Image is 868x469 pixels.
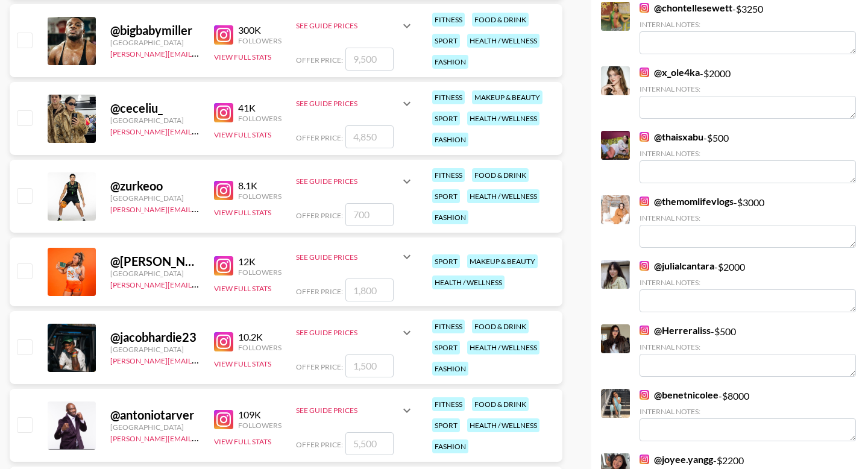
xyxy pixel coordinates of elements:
[238,409,281,421] div: 109K
[110,254,200,269] div: @ [PERSON_NAME].[PERSON_NAME]
[640,131,856,183] div: - $ 500
[110,38,200,47] div: [GEOGRAPHIC_DATA]
[432,210,468,224] div: fashion
[110,101,200,116] div: @ ceceliu_
[296,396,414,425] div: See Guide Prices
[640,132,649,142] img: Instagram
[640,326,649,335] img: Instagram
[467,254,538,268] div: makeup & beauty
[110,278,289,289] a: [PERSON_NAME][EMAIL_ADDRESS][DOMAIN_NAME]
[110,423,200,432] div: [GEOGRAPHIC_DATA]
[238,102,281,114] div: 41K
[110,345,200,354] div: [GEOGRAPHIC_DATA]
[214,437,271,446] button: View Full Stats
[238,343,281,352] div: Followers
[214,25,233,45] img: Instagram
[296,253,400,262] div: See Guide Prices
[472,13,529,27] div: food & drink
[110,269,200,278] div: [GEOGRAPHIC_DATA]
[296,99,400,108] div: See Guide Prices
[238,256,281,268] div: 12K
[296,242,414,271] div: See Guide Prices
[345,48,394,71] input: 9,500
[640,213,856,222] div: Internal Notes:
[640,390,649,400] img: Instagram
[345,203,394,226] input: 700
[640,66,700,78] a: @x_ole4ka
[640,389,856,441] div: - $ 8000
[467,112,539,125] div: health / wellness
[214,103,233,122] img: Instagram
[238,268,281,277] div: Followers
[214,130,271,139] button: View Full Stats
[238,180,281,192] div: 8.1K
[214,359,271,368] button: View Full Stats
[640,260,714,272] a: @julialcantara
[640,84,856,93] div: Internal Notes:
[472,319,529,333] div: food & drink
[432,341,460,354] div: sport
[110,330,200,345] div: @ jacobhardie23
[238,331,281,343] div: 10.2K
[640,455,649,464] img: Instagram
[296,167,414,196] div: See Guide Prices
[110,354,289,365] a: [PERSON_NAME][EMAIL_ADDRESS][DOMAIN_NAME]
[238,421,281,430] div: Followers
[296,21,400,30] div: See Guide Prices
[640,195,734,207] a: @themomlifevlogs
[110,47,289,58] a: [PERSON_NAME][EMAIL_ADDRESS][DOMAIN_NAME]
[432,90,465,104] div: fitness
[296,287,343,296] span: Offer Price:
[640,324,856,377] div: - $ 500
[238,192,281,201] div: Followers
[296,440,343,449] span: Offer Price:
[640,131,703,143] a: @thaisxabu
[214,332,233,351] img: Instagram
[640,342,856,351] div: Internal Notes:
[432,168,465,182] div: fitness
[345,354,394,377] input: 1,500
[472,397,529,411] div: food & drink
[432,34,460,48] div: sport
[110,178,200,194] div: @ zurkeoo
[296,177,400,186] div: See Guide Prices
[432,362,468,376] div: fashion
[296,55,343,65] span: Offer Price:
[640,195,856,248] div: - $ 3000
[640,197,649,206] img: Instagram
[467,189,539,203] div: health / wellness
[110,203,289,214] a: [PERSON_NAME][EMAIL_ADDRESS][DOMAIN_NAME]
[432,55,468,69] div: fashion
[640,20,856,29] div: Internal Notes:
[432,189,460,203] div: sport
[640,324,711,336] a: @Herreraliss
[214,410,233,429] img: Instagram
[296,211,343,220] span: Offer Price:
[296,133,343,142] span: Offer Price:
[345,432,394,455] input: 5,500
[640,389,719,401] a: @benetnicolee
[472,168,529,182] div: food & drink
[640,3,649,13] img: Instagram
[432,13,465,27] div: fitness
[432,319,465,333] div: fitness
[640,278,856,287] div: Internal Notes:
[214,256,233,275] img: Instagram
[467,418,539,432] div: health / wellness
[296,89,414,118] div: See Guide Prices
[110,23,200,38] div: @ bigbabymiller
[432,133,468,146] div: fashion
[467,341,539,354] div: health / wellness
[640,149,856,158] div: Internal Notes:
[640,2,732,14] a: @chontellesewett
[214,284,271,293] button: View Full Stats
[640,453,713,465] a: @joyee.yangg
[296,318,414,347] div: See Guide Prices
[432,254,460,268] div: sport
[214,181,233,200] img: Instagram
[640,261,649,271] img: Instagram
[345,125,394,148] input: 4,850
[432,112,460,125] div: sport
[214,208,271,217] button: View Full Stats
[238,114,281,123] div: Followers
